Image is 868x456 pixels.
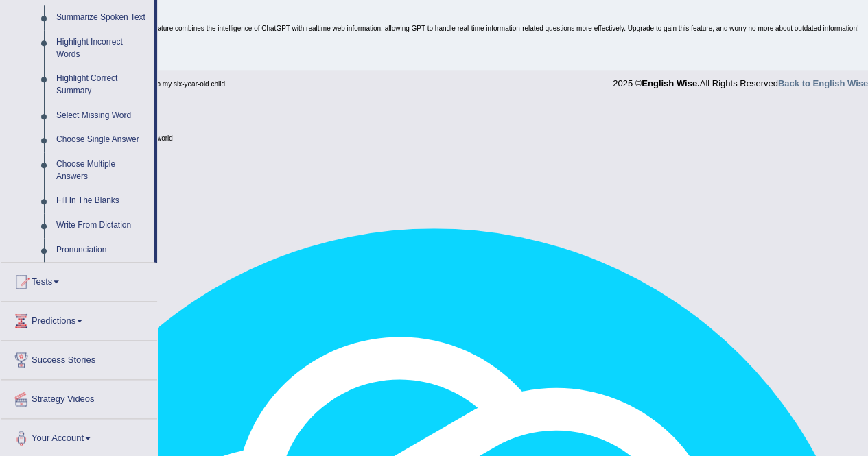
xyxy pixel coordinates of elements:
a: Summarize Spoken Text [50,5,154,30]
a: Choose Single Answer [50,128,154,152]
a: Write From Dictation [50,213,154,238]
strong: English Wise. [642,78,699,88]
a: Your Account [1,419,157,453]
a: Predictions [1,302,157,336]
a: Select Missing Word [50,104,154,128]
a: Highlight Incorrect Words [50,30,154,67]
a: Tests [1,263,157,297]
a: Back to English Wise [778,78,868,88]
div: 2025 © All Rights Reserved [613,70,868,90]
a: Success Stories [1,341,157,375]
a: Pronunciation [50,238,154,263]
a: Fill In The Blanks [50,189,154,213]
a: Highlight Correct Summary [50,67,154,103]
a: Strategy Videos [1,380,157,414]
a: Choose Multiple Answers [50,152,154,189]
